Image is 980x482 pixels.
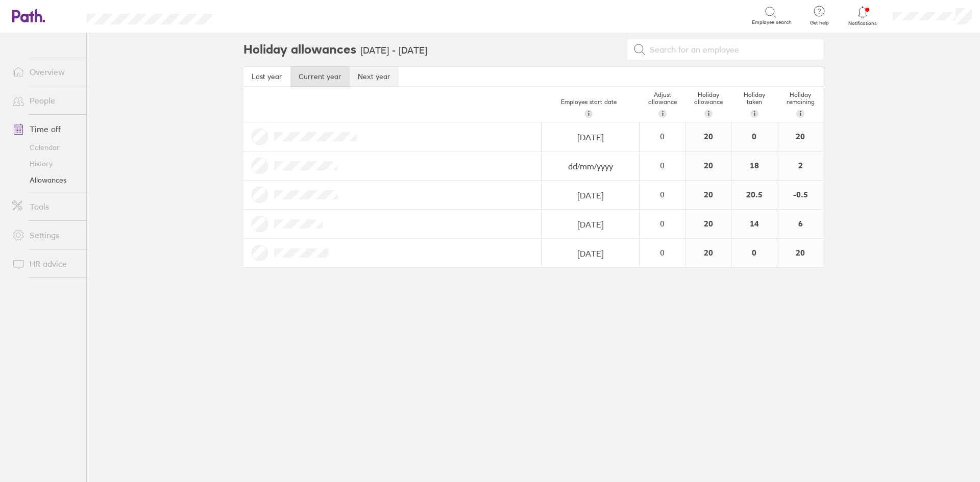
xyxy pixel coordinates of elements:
a: Calendar [4,139,86,156]
div: 14 [731,210,777,238]
div: 0 [731,122,777,151]
span: i [754,110,755,118]
div: 20 [685,151,731,180]
h3: [DATE] - [DATE] [360,45,427,56]
div: 0 [731,239,777,267]
input: Search for an employee [646,40,817,59]
a: Settings [4,225,86,245]
div: 20 [777,239,823,267]
div: Employee start date [537,94,640,122]
div: 20 [685,239,731,267]
span: Employee search [752,19,792,26]
a: Notifications [846,5,879,27]
input: dd/mm/yyyy [542,123,639,151]
span: i [800,110,801,118]
a: Current year [290,66,350,87]
a: People [4,90,86,111]
div: Holiday remaining [777,87,823,122]
div: 20 [685,210,731,238]
h2: Holiday allowances [243,33,356,66]
input: dd/mm/yyyy [542,181,639,210]
a: Allowances [4,172,86,188]
span: i [662,110,664,118]
a: Next year [350,66,399,87]
a: HR advice [4,253,86,274]
div: 0 [640,219,684,228]
div: Holiday allowance [685,87,731,122]
div: Search [240,11,266,20]
div: 20 [685,181,731,209]
div: 20 [685,122,731,151]
div: Holiday taken [731,87,777,122]
span: i [588,110,590,118]
input: dd/mm/yyyy [542,152,639,181]
input: dd/mm/yyyy [542,210,639,239]
div: 18 [731,151,777,180]
div: 0 [640,190,684,199]
div: Adjust allowance [640,87,685,122]
div: 0 [640,132,684,141]
span: Notifications [846,20,879,27]
div: 2 [777,151,823,180]
span: i [708,110,709,118]
div: 0 [640,248,684,257]
div: 0 [640,161,684,170]
input: dd/mm/yyyy [542,239,639,268]
span: Get help [803,20,836,26]
div: 6 [777,210,823,238]
a: Overview [4,62,86,82]
a: Tools [4,196,86,217]
div: -0.5 [777,181,823,209]
a: History [4,156,86,172]
div: 20 [777,122,823,151]
a: Last year [243,66,290,87]
div: 20.5 [731,181,777,209]
a: Time off [4,119,86,139]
